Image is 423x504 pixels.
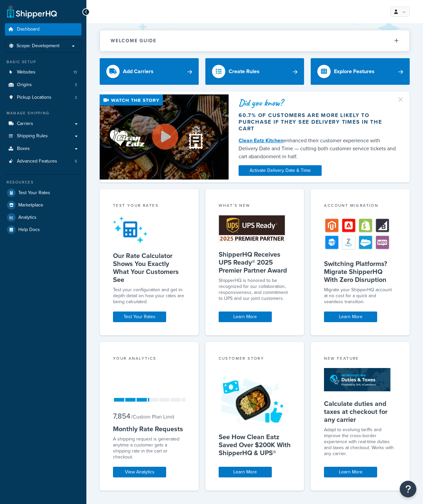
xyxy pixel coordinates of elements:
h5: Monthly Rate Requests [113,425,185,433]
li: Websites [5,66,81,78]
a: Shipping Rules [5,130,81,142]
a: Add Carriers [100,58,199,85]
div: Add Carriers [123,67,154,76]
h2: Welcome Guide [111,38,157,43]
h5: ShipperHQ Receives UPS Ready® 2025 Premier Partner Award [219,250,291,274]
a: View Analytics [113,467,166,477]
span: 5 [75,159,77,164]
span: Test Your Rates [18,190,50,196]
div: Migrate your ShipperHQ account at no cost for a quick and seamless transition. [324,287,396,305]
div: A shipping request is generated anytime a customer gets a shipping rate in the cart or checkout. [113,436,185,460]
img: Video thumbnail [100,94,229,180]
li: Pickup Locations [5,91,81,104]
a: Test Your Rates [113,312,166,322]
a: Carriers [5,118,81,130]
span: 13 [73,69,77,75]
div: What's New [219,202,291,210]
a: Learn More [219,312,272,322]
div: Your Analytics [113,355,185,363]
span: Analytics [18,215,37,220]
a: Analytics [5,211,81,223]
a: Clean Eatz Kitchen [239,137,283,144]
span: Origins [17,82,32,88]
span: Websites [17,69,36,75]
a: Help Docs [5,224,81,236]
span: Carriers [17,121,33,127]
button: Open Resource Center [400,481,416,497]
div: Customer Story [219,355,291,363]
h5: Switching Platforms? Migrate ShipperHQ With Zero Disruption [324,260,396,284]
button: Welcome Guide [100,30,409,51]
span: Scope: Development [17,43,59,49]
div: Did you know? [239,98,400,107]
span: Dashboard [17,27,40,32]
li: Origins [5,79,81,91]
div: Create Rules [229,67,260,76]
div: 60.7% of customers are more likely to purchase if they see delivery times in the cart [239,112,400,132]
span: Advanced Features [17,159,57,164]
div: enhanced their customer experience with Delivery Date and Time — cutting both customer service ti... [239,137,400,161]
span: Pickup Locations [17,95,52,100]
a: Explore Features [311,58,410,85]
span: Marketplace [18,202,43,208]
div: Test your rates [113,202,185,210]
a: Learn More [324,467,377,477]
span: 2 [75,95,77,100]
span: 3 [75,82,77,88]
li: Advanced Features [5,155,81,168]
a: Marketplace [5,199,81,211]
p: Adapt to evolving tariffs and improve the cross-border experience with real-time duties and taxes... [324,427,396,457]
a: Websites13 [5,66,81,78]
a: Pickup Locations2 [5,91,81,104]
a: Dashboard [5,23,81,36]
div: Manage Shipping [5,110,81,116]
a: Origins3 [5,79,81,91]
span: 7,854 [113,411,130,422]
a: Activate Delivery Date & Time [239,165,322,176]
p: ShipperHQ is honored to be recognized for our collaboration, responsiveness, and commitment to UP... [219,278,291,302]
div: Resources [5,180,81,185]
span: Boxes [17,146,30,152]
a: Advanced Features5 [5,155,81,168]
a: Create Rules [205,58,304,85]
small: / Custom Plan Limit [131,413,174,421]
div: Basic Setup [5,59,81,65]
a: Learn More [219,467,272,477]
a: Boxes [5,143,81,155]
h5: See How Clean Eatz Saved Over $200K With ShipperHQ & UPS® [219,433,291,457]
a: Test Your Rates [5,187,81,199]
div: Test your configuration and get in-depth detail on how your rates are being calculated. [113,287,185,305]
div: Account Migration [324,202,396,210]
h5: Our Rate Calculator Shows You Exactly What Your Customers See [113,252,185,284]
span: Help Docs [18,227,40,233]
div: Explore Features [334,67,374,76]
h5: Calculate duties and taxes at checkout for any carrier [324,400,396,424]
div: New Feature [324,355,396,363]
a: Learn More [324,312,377,322]
span: Shipping Rules [17,133,48,139]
